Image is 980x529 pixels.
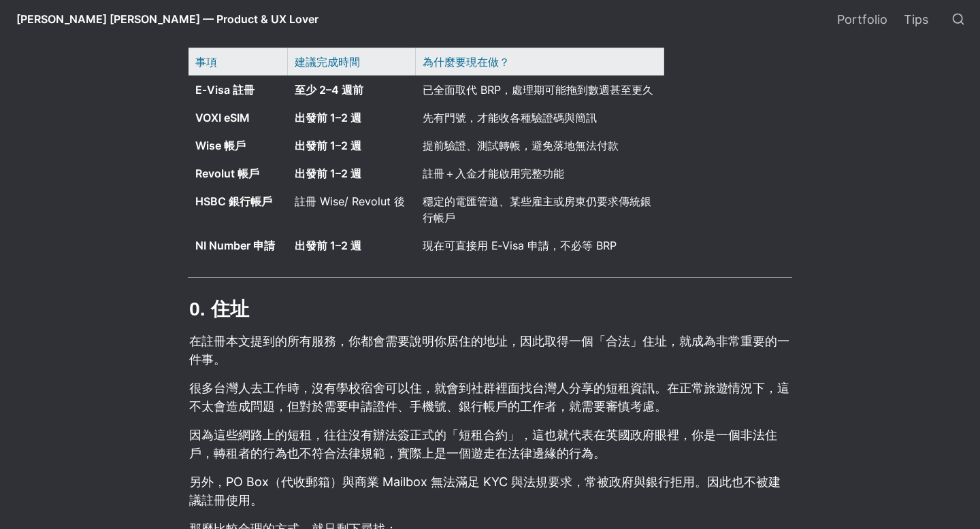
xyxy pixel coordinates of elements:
span: 事項 [195,55,217,69]
strong: 至少 2–4 週前 [295,83,363,97]
p: 因為這些網路上的短租，往往沒有辦法簽正式的「短租合約」，這也就代表在英國政府眼裡，你是一個非法住戶，轉租者的行為也不符合法律規範，實際上是一個遊走在法律邊緣的行為。 [188,424,792,464]
span: 註冊 Wise/ Revolut 後 [295,194,405,208]
span: 現在可直接用 E‑Visa 申請，不必等 BRP [423,239,617,252]
strong: 出發前 1–2 週 [295,239,361,252]
strong: Revolut 帳戶 [195,167,259,180]
h2: 0. 住址 [188,294,792,324]
strong: Wise 帳戶 [195,139,246,152]
p: 在註冊本文提到的所有服務，你都會需要說明你居住的地址，因此取得一個「合法」住址，就成為非常重要的一件事。 [188,330,792,371]
span: 穩定的電匯管道、某些雇主或房東仍要求傳統銀行帳戶 [423,194,651,224]
strong: VOXI eSIM [195,111,250,124]
span: [PERSON_NAME] [PERSON_NAME] — Product & UX Lover [16,12,318,26]
strong: 出發前 1–2 週 [295,167,361,180]
strong: HSBC 銀行帳戶 [195,194,272,208]
strong: E‑Visa 註冊 [195,83,255,97]
span: 為什麼要現在做？ [423,55,510,69]
strong: 出發前 1–2 週 [295,111,361,124]
strong: 出發前 1–2 週 [295,139,361,152]
span: 提前驗證、測試轉帳，避免落地無法付款 [423,139,619,152]
span: 建議完成時間 [295,55,360,69]
span: 已全面取代 BRP，處理期可能拖到數週甚至更久 [423,83,653,97]
span: 先有門號，才能收各種驗證碼與簡訊 [423,111,597,124]
p: 很多台灣人去工作時，沒有學校宿舍可以住，就會到社群裡面找台灣人分享的短租資訊。在正常旅遊情況下，這不太會造成問題，但對於需要申請證件、手機號、銀行帳戶的工作者，就需要審慎考慮。 [188,377,792,417]
p: 另外，PO Box（代收郵箱）與商業 Mailbox 無法滿足 KYC 與法規要求，常被政府與銀行拒用。因此也不被建議註冊使用。 [188,471,792,511]
span: 註冊＋入金才能啟用完整功能 [423,167,564,180]
strong: NI Number 申請 [195,239,275,252]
